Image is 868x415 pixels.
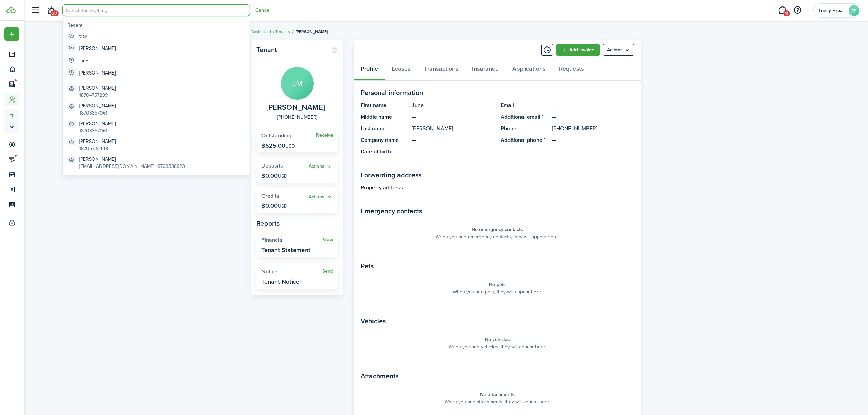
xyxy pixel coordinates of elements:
panel-main-description: — [412,136,494,144]
span: 11 [783,10,790,16]
global-search-item: june [65,54,248,67]
span: [PERSON_NAME] [296,29,328,35]
panel-main-title: Email [501,101,548,109]
panel-main-description: — [412,113,494,121]
button: Timeline [541,44,553,56]
global-search-item-title: [PERSON_NAME] [79,138,116,145]
input: Search for anything... [62,4,250,16]
panel-main-section-title: Pets [361,261,634,271]
widget-stats-title: Notice [261,269,322,275]
global-search-item: [PERSON_NAME] [65,67,248,79]
panel-main-title: Additional phone 1 [501,136,548,144]
panel-main-title: Phone [501,124,548,133]
global-search-item-title: [PERSON_NAME] [79,102,116,109]
p: $625.00 [261,142,295,149]
global-search-item-title: trav [79,32,87,40]
global-search-item-title: [PERSON_NAME] [79,156,185,163]
button: Open menu [309,163,333,171]
panel-main-title: Date of birth [361,148,408,156]
a: Requests [552,60,591,81]
panel-main-placeholder-title: No pets [489,281,506,288]
panel-main-subtitle: Reports [256,218,338,228]
global-search-item-description: 18705734448 [79,145,116,152]
a: Send [322,269,333,274]
global-search-item: trav [65,30,248,42]
global-search-item-title: [PERSON_NAME] [79,120,116,127]
button: Open menu [603,44,634,56]
panel-main-title: Last name [361,124,408,133]
button: Actions [309,163,333,171]
panel-main-section-title: Personal information [361,88,634,98]
panel-main-description: — [412,148,494,156]
button: Cancel [255,8,270,13]
panel-main-title: First name [361,101,408,109]
global-search-item-title: [PERSON_NAME] [79,69,116,77]
span: Outstanding [261,132,291,139]
button: Actions [309,193,333,201]
a: View [323,237,333,242]
global-search-item-title: [PERSON_NAME] [79,84,116,92]
panel-main-description: [PERSON_NAME] [412,124,494,133]
widget-stats-title: Financial [261,237,323,243]
panel-main-section-title: Vehicles [361,316,634,326]
avatar-text: JM [281,67,314,100]
global-search-list-title: Recent [67,22,248,29]
a: tn [4,109,19,121]
a: Dashboard [251,29,271,35]
panel-main-title: Tenant [256,46,324,54]
panel-main-placeholder-description: When you add pets, they will appear here. [453,288,542,295]
a: Add invoice [556,44,600,56]
panel-main-section-title: Emergency contacts [361,206,634,216]
span: USD [278,173,287,180]
span: Trinity Property Management [818,8,846,13]
span: USD [285,143,295,150]
a: [PHONE_NUMBER] [277,113,317,121]
img: TenantCloud [6,7,16,13]
panel-main-title: Company name [361,136,408,144]
menu-btn: Actions [603,44,634,56]
p: $0.00 [261,202,287,209]
global-search-item-description: 18703357061 [79,109,116,117]
a: Leases [385,60,417,81]
panel-main-placeholder-title: No vehicles [485,336,510,343]
panel-main-title: Additional email 1 [501,113,548,121]
span: USD [278,203,287,210]
a: Insurance [465,60,505,81]
a: Messaging [776,2,789,19]
span: Deposits [261,162,283,170]
panel-main-placeholder-title: No attachments [480,391,514,398]
panel-main-title: Property address [361,184,408,192]
global-search-item-title: june [79,57,89,64]
global-search-item-description: [EMAIL_ADDRESS][DOMAIN_NAME] 18703338823 [79,163,185,170]
panel-main-section-title: Forwarding address [361,170,634,180]
a: [PHONE_NUMBER] [552,124,597,133]
a: sp [4,121,19,133]
a: Tenants [275,29,290,35]
button: Open sidebar [29,4,42,17]
panel-main-placeholder-description: When you add attachments, they will appear here. [445,398,550,405]
panel-main-description: June [412,101,494,109]
widget-stats-action: Receive [316,133,333,138]
button: Open menu [4,27,19,41]
panel-main-placeholder-description: When you add vehicles, they will appear here. [449,343,546,350]
panel-main-title: Middle name [361,113,408,121]
panel-main-description: — [412,184,634,192]
span: Credits [261,192,279,200]
panel-main-placeholder-description: When you add emergency contacts, they will appear here. [436,233,559,240]
panel-main-section-title: Attachments [361,371,634,381]
a: Transactions [417,60,465,81]
button: Open menu [309,193,333,201]
global-search-item: [PERSON_NAME] [65,42,248,54]
avatar-text: TP [849,5,859,16]
p: $0.00 [261,172,287,179]
span: June McNatt [266,103,325,112]
span: 37 [50,10,59,16]
global-search-item-title: [PERSON_NAME] [79,45,116,52]
widget-stats-description: Tenant Notice [261,278,299,285]
a: Applications [505,60,552,81]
